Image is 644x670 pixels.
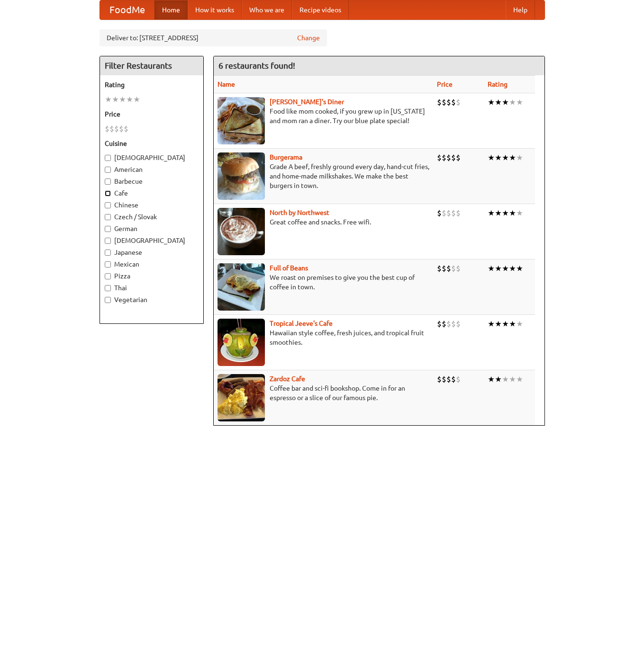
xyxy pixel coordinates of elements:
[488,97,495,107] li: ★
[446,208,451,218] li: $
[119,94,126,105] li: ★
[488,152,495,163] li: ★
[509,263,516,274] li: ★
[105,236,199,245] label: [DEMOGRAPHIC_DATA]
[105,224,199,233] label: German
[105,283,199,293] label: Thai
[516,263,523,274] li: ★
[133,94,140,105] li: ★
[446,374,451,384] li: $
[502,263,509,274] li: ★
[509,97,516,107] li: ★
[100,0,154,19] a: FoodMe
[100,56,203,75] h4: Filter Restaurants
[105,226,111,232] input: German
[105,200,199,210] label: Chinese
[105,188,199,198] label: Cafe
[218,208,265,255] img: north.jpg
[451,208,456,218] li: $
[451,374,456,384] li: $
[502,208,509,218] li: ★
[105,261,111,268] input: Mexican
[218,97,265,144] img: sallys.jpg
[100,29,327,46] div: Deliver to: [STREET_ADDRESS]
[218,152,265,200] img: burgerama.jpg
[105,271,199,281] label: Pizza
[105,190,111,197] input: Cafe
[437,319,442,329] li: $
[218,162,429,190] p: Grade A beef, freshly ground every day, hand-cut fries, and home-made milkshakes. We make the bes...
[105,259,199,269] label: Mexican
[442,152,446,163] li: $
[437,208,442,218] li: $
[105,124,109,134] li: $
[218,273,429,292] p: We roast on premises to give you the best cup of coffee in town.
[488,80,508,88] a: Rating
[437,263,442,274] li: $
[437,374,442,384] li: $
[516,374,523,384] li: ★
[218,263,265,311] img: beans.jpg
[218,80,235,88] a: Name
[105,297,111,303] input: Vegetarian
[218,319,265,366] img: jeeves.jpg
[112,94,119,105] li: ★
[270,209,329,216] a: North by Northwest
[218,384,429,402] p: Coffee bar and sci-fi bookshop. Come in for an espresso or a slice of our famous pie.
[109,124,114,134] li: $
[451,319,456,329] li: $
[495,152,502,163] li: ★
[495,319,502,329] li: ★
[502,319,509,329] li: ★
[105,109,199,119] h5: Price
[105,94,112,105] li: ★
[446,97,451,107] li: $
[495,97,502,107] li: ★
[502,97,509,107] li: ★
[451,97,456,107] li: $
[105,153,199,162] label: [DEMOGRAPHIC_DATA]
[105,248,199,257] label: Japanese
[270,98,344,106] a: [PERSON_NAME]'s Diner
[105,295,199,304] label: Vegetarian
[270,375,305,383] b: Zardoz Cafe
[456,263,461,274] li: $
[126,94,133,105] li: ★
[442,208,446,218] li: $
[442,374,446,384] li: $
[270,153,302,161] a: Burgerama
[119,124,124,134] li: $
[218,61,295,70] ng-pluralize: 6 restaurants found!
[516,319,523,329] li: ★
[292,0,349,19] a: Recipe videos
[105,273,111,279] input: Pizza
[437,80,453,88] a: Price
[516,152,523,163] li: ★
[154,0,188,19] a: Home
[456,319,461,329] li: $
[105,214,111,220] input: Czech / Slovak
[105,139,199,148] h5: Cuisine
[495,374,502,384] li: ★
[509,319,516,329] li: ★
[509,374,516,384] li: ★
[502,152,509,163] li: ★
[509,152,516,163] li: ★
[488,319,495,329] li: ★
[218,217,429,227] p: Great coffee and snacks. Free wifi.
[105,167,111,173] input: American
[105,155,111,161] input: [DEMOGRAPHIC_DATA]
[105,165,199,174] label: American
[242,0,292,19] a: Who we are
[105,212,199,222] label: Czech / Slovak
[502,374,509,384] li: ★
[218,107,429,125] p: Food like mom cooked, if you grew up in [US_STATE] and mom ran a diner. Try our blue plate special!
[270,264,308,272] a: Full of Beans
[270,320,333,327] a: Tropical Jeeve's Cafe
[442,97,446,107] li: $
[437,152,442,163] li: $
